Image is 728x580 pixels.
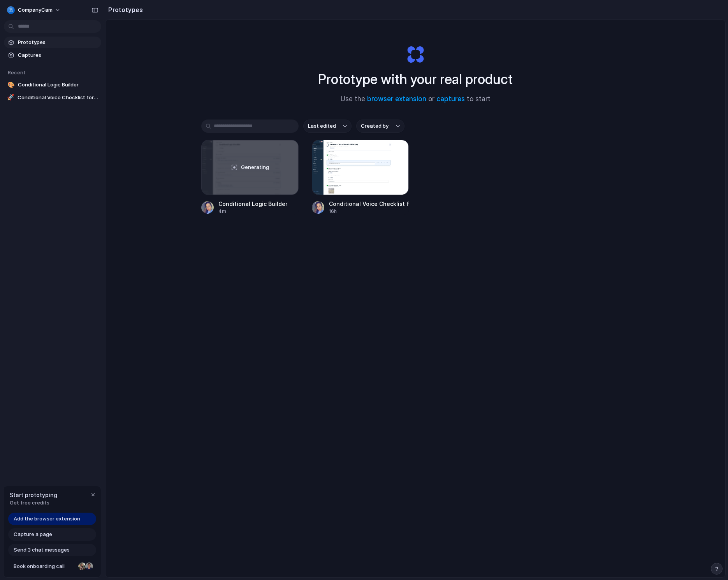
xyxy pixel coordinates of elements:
[10,491,57,499] span: Start prototyping
[329,208,409,215] div: 16h
[4,79,101,91] a: 🎨Conditional Logic Builder
[218,200,287,208] div: Conditional Logic Builder
[329,200,409,208] div: Conditional Voice Checklist for HVAC
[18,39,98,46] span: Prototypes
[341,94,491,104] span: Use the or to start
[18,6,53,14] span: CompanyCam
[356,120,404,133] button: Created by
[8,69,26,76] span: Recent
[84,562,94,571] div: Christian Iacullo
[18,94,98,102] span: Conditional Voice Checklist for HVAC
[4,49,101,61] a: Captures
[14,531,52,538] span: Capture a page
[77,562,87,571] div: Nicole Kubica
[10,499,57,507] span: Get free credits
[367,95,426,103] a: browser extension
[14,546,70,554] span: Send 3 chat messages
[4,37,101,48] a: Prototypes
[14,515,80,523] span: Add the browser extension
[241,163,269,171] span: Generating
[218,208,287,215] div: 4m
[4,4,65,16] button: CompanyCam
[7,81,15,89] div: 🎨
[436,95,465,103] a: captures
[8,560,96,573] a: Book onboarding call
[303,120,352,133] button: Last edited
[18,51,98,59] span: Captures
[14,562,75,570] span: Book onboarding call
[201,140,299,215] a: Conditional Logic BuilderGeneratingConditional Logic Builder4m
[7,94,14,102] div: 🚀
[308,122,336,130] span: Last edited
[4,92,101,104] a: 🚀Conditional Voice Checklist for HVAC
[105,5,143,14] h2: Prototypes
[312,140,409,215] a: Conditional Voice Checklist for HVACConditional Voice Checklist for HVAC16h
[18,81,98,89] span: Conditional Logic Builder
[361,122,389,130] span: Created by
[318,69,513,90] h1: Prototype with your real product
